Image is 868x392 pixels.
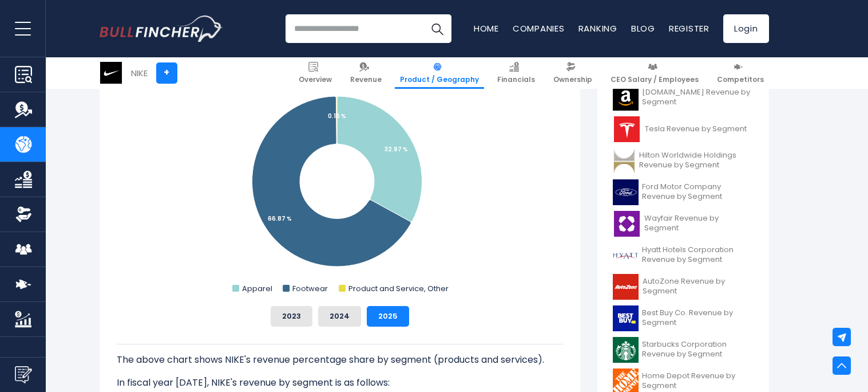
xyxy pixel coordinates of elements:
img: SBUX logo [613,337,639,363]
a: Hyatt Hotels Corporation Revenue by Segment [606,240,760,271]
img: H logo [613,242,639,268]
img: Bullfincher logo [100,15,223,42]
img: AMZN logo [613,85,639,111]
img: NKE logo [100,62,122,84]
a: Tesla Revenue by Segment [606,113,760,145]
button: 2023 [271,306,312,327]
a: Overview [294,57,337,89]
a: Login [723,14,769,43]
text: Apparel [242,283,272,294]
button: 2025 [367,306,409,327]
a: Financials [492,57,540,89]
a: [DOMAIN_NAME] Revenue by Segment [606,82,760,113]
a: Wayfair Revenue by Segment [606,208,760,240]
a: Ranking [578,22,617,34]
span: Competitors [717,75,764,84]
img: TSLA logo [613,116,641,142]
a: Home [474,22,499,34]
img: BBY logo [613,305,639,331]
span: AutoZone Revenue by Segment [643,277,753,296]
span: Ford Motor Company Revenue by Segment [642,182,754,202]
span: Overview [299,75,332,84]
text: Product and Service, Other [348,283,449,294]
span: Hilton Worldwide Holdings Revenue by Segment [639,151,753,170]
a: CEO Salary / Employees [605,57,704,89]
a: Starbucks Corporation Revenue by Segment [606,334,760,366]
p: In fiscal year [DATE], NIKE's revenue by segment is as follows: [117,376,563,390]
a: Product / Geography [395,57,484,89]
img: Ownership [15,206,32,223]
tspan: 0.16 % [328,112,346,120]
a: Best Buy Co. Revenue by Segment [606,303,760,334]
div: NIKE [131,66,148,80]
tspan: 66.87 % [268,214,292,223]
a: Hilton Worldwide Holdings Revenue by Segment [606,145,760,177]
span: Financials [497,75,535,84]
span: Starbucks Corporation Revenue by Segment [642,340,754,359]
p: The above chart shows NIKE's revenue percentage share by segment (products and services). [117,353,563,367]
img: F logo [613,179,639,205]
a: Blog [631,22,655,34]
span: Tesla Revenue by Segment [645,124,747,134]
button: Search [423,14,451,43]
span: Home Depot Revenue by Segment [642,371,754,391]
a: AutoZone Revenue by Segment [606,271,760,303]
a: Companies [513,22,565,34]
a: Register [669,22,710,34]
img: HLT logo [613,148,636,174]
tspan: 32.97 % [385,145,408,154]
a: Ford Motor Company Revenue by Segment [606,177,760,208]
a: Go to homepage [100,15,223,42]
a: Revenue [345,57,387,89]
span: Revenue [350,75,382,84]
img: AZO logo [613,274,640,300]
a: Competitors [712,57,769,89]
img: W logo [613,211,641,237]
span: Wayfair Revenue by Segment [644,214,754,233]
button: 2024 [318,306,361,327]
span: CEO Salary / Employees [611,75,699,84]
text: Footwear [292,283,328,294]
span: [DOMAIN_NAME] Revenue by Segment [642,88,754,107]
span: Best Buy Co. Revenue by Segment [642,308,754,328]
a: + [156,62,177,84]
span: Ownership [553,75,592,84]
svg: NIKE's Revenue Share by Segment [117,68,563,297]
a: Ownership [548,57,597,89]
span: Product / Geography [400,75,479,84]
span: Hyatt Hotels Corporation Revenue by Segment [642,245,754,265]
